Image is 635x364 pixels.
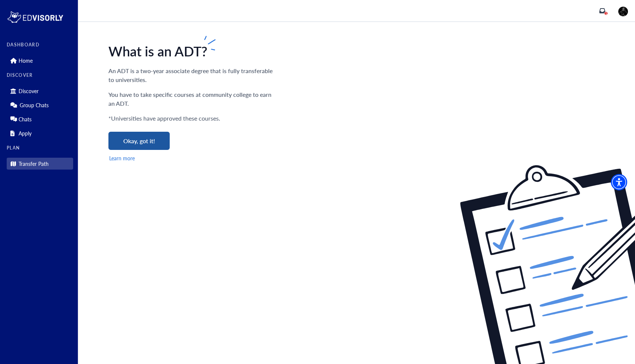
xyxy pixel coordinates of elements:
span: ADT? [175,42,207,60]
p: Apply [19,130,32,137]
button: Okay, got it! [108,132,170,150]
img: image [618,7,628,16]
img: welcome [453,155,635,364]
a: inbox [599,8,605,14]
span: 1 [605,12,607,15]
p: Home [19,58,33,64]
div: Accessibility Menu [611,174,627,190]
label: DISCOVER [7,73,73,78]
p: Discover [19,88,39,94]
div: Transfer Path [7,158,73,170]
p: Chats [19,116,32,122]
p: Transfer Path [19,161,49,167]
p: Group Chats [20,102,49,108]
div: Discover [7,85,73,97]
div: Apply [7,127,73,139]
div: Group Chats [7,99,73,111]
label: PLAN [7,145,73,151]
button: Learn more [108,154,136,163]
label: DASHBOARD [7,42,73,47]
div: Chats [7,113,73,125]
div: Home [7,55,73,66]
h1: What is an [108,43,207,59]
p: An ADT is a two-year associate degree that is fully transferable to universities. [108,66,628,84]
img: logo [7,10,64,24]
img: lines [202,36,218,51]
p: You have to take specific courses at community college to earn an ADT. [108,90,628,108]
i: *Universities have approved these courses. [108,114,220,122]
